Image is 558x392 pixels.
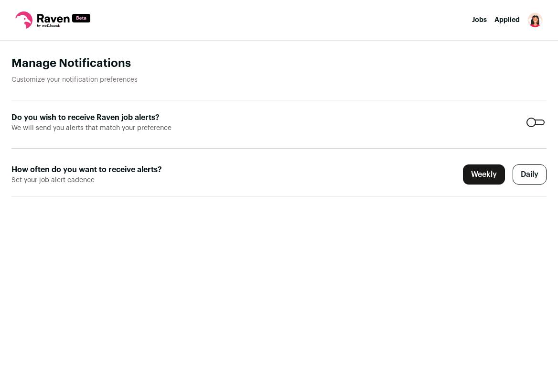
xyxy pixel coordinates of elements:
[11,123,183,133] span: We will send you alerts that match your preference
[11,75,547,85] p: Customize your notification preferences
[11,56,547,71] h1: Manage Notifications
[11,175,183,185] span: Set your job alert cadence
[472,17,487,23] a: Jobs
[463,164,505,185] label: Weekly
[494,17,520,23] a: Applied
[11,164,183,175] label: How often do you want to receive alerts?
[527,12,543,28] img: 6017198-medium_jpg
[513,164,547,185] label: Daily
[11,112,183,123] label: Do you wish to receive Raven job alerts?
[527,12,543,28] button: Open dropdown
